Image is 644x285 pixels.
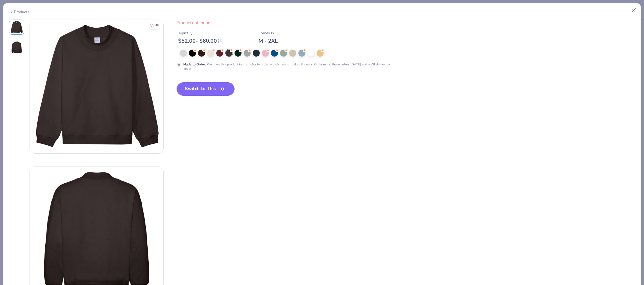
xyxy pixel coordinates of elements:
[629,5,639,16] button: Close
[177,82,235,96] button: Switch to This
[183,62,391,72] div: We make this product in this color to order, which means it takes 8 weeks. Order using these colo...
[258,38,278,44] div: M - 2XL
[258,30,278,36] div: Comes In
[10,21,23,34] img: Front
[183,62,206,66] strong: Made to Order :
[178,38,222,44] div: $ 52.00 - $ 60.00
[178,30,222,36] div: Typically
[148,21,161,29] button: Like
[177,20,210,26] span: Product not found
[30,20,163,153] img: Front
[10,41,23,54] img: Back
[9,9,29,15] div: Products
[155,24,159,27] span: 86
